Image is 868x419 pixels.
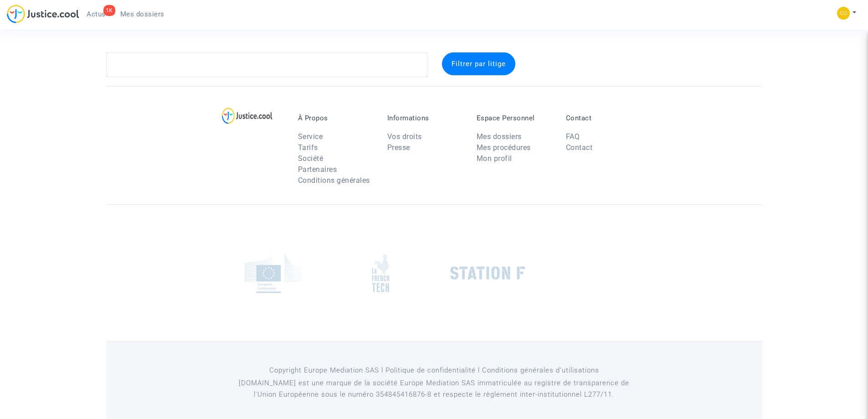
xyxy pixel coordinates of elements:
[226,378,642,400] p: [DOMAIN_NAME] est une marque de la société Europe Mediation SAS immatriculée au registre de tr...
[477,132,522,141] a: Mes dossiers
[372,254,389,293] img: french_tech.png
[566,132,580,141] a: FAQ
[298,165,337,174] a: Partenaires
[113,7,172,21] a: Mes dossiers
[837,7,850,20] img: 84a266a8493598cb3cce1313e02c3431
[452,60,506,68] span: Filtrer par litige
[298,154,324,163] a: Société
[387,114,463,122] p: Informations
[7,5,79,23] img: jc-logo.svg
[226,365,642,376] p: Copyright Europe Mediation SAS l Politique de confidentialité l Conditions générales d’utilisa...
[387,132,422,141] a: Vos droits
[120,10,164,18] span: Mes dossiers
[566,143,593,152] a: Contact
[477,154,512,163] a: Mon profil
[103,5,115,16] div: 1K
[477,114,552,122] p: Espace Personnel
[79,7,113,21] a: 1KActus
[298,114,374,122] p: À Propos
[298,143,318,152] a: Tarifs
[298,176,370,185] a: Conditions générales
[222,108,272,124] img: logo-lg.svg
[477,143,531,152] a: Mes procédures
[245,253,302,293] img: europe_commision.png
[387,143,410,152] a: Presse
[298,132,323,141] a: Service
[566,114,642,122] p: Contact
[87,10,106,18] span: Actus
[450,266,525,280] img: stationf.png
